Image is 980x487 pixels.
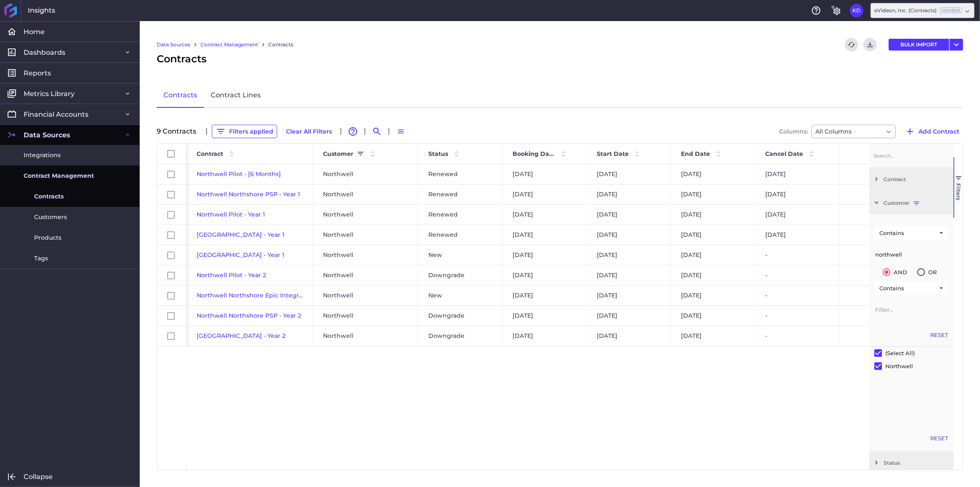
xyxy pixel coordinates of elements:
button: General Settings [830,4,843,17]
a: [GEOGRAPHIC_DATA] - Year 1 [197,251,284,259]
div: $6,733.00 [839,164,924,184]
span: Filters [955,183,962,201]
button: Reset [930,331,948,340]
input: Filter Value [874,246,948,262]
span: Northwell [323,165,353,184]
ins: Member [940,8,962,13]
div: [DATE] [587,205,671,225]
div: [DATE] [587,185,671,204]
div: OR [928,269,937,276]
div: [DATE] [502,286,587,305]
span: Northwell [323,225,353,244]
span: Northwell [323,326,353,345]
div: Press SPACE to select this row. [157,225,187,245]
div: Renewed [418,164,502,184]
div: [DATE] [587,225,671,245]
span: Customer [323,150,353,158]
a: Northwell Pilot - Year 2 [197,271,266,279]
span: Contract Management [24,171,94,180]
div: New [418,245,502,265]
span: Customer [884,200,950,206]
span: Reports [24,69,51,78]
span: Status [428,150,448,158]
div: Press SPACE to select this row. [157,286,187,306]
div: (Select All) [885,350,915,356]
div: Contains [879,285,937,292]
div: Press SPACE to select this row. [157,164,187,185]
div: [DATE] [502,225,587,245]
div: AND [894,269,907,276]
div: [DATE] [671,225,755,245]
div: $2,936.90 [839,265,924,285]
a: Northwell Northshore Epic Integration [197,292,314,299]
span: Northwell [323,185,353,204]
button: Filters applied [212,125,277,138]
a: Contract Lines [204,83,267,108]
div: Downgrade [418,326,502,346]
div: Filtering operator [874,281,948,295]
button: User Menu [850,4,863,17]
div: [DATE] [671,265,755,285]
a: Contract Management [200,41,258,48]
button: Refresh [845,38,858,51]
div: Press SPACE to select this row. [157,306,187,326]
span: Northwell [323,266,353,285]
span: Start Date [597,150,629,158]
div: [DATE] [502,205,587,225]
div: - [755,286,839,305]
div: - [755,326,839,346]
span: Metrics Library [24,89,75,98]
div: [DATE] [671,164,755,184]
input: Filter Value [874,301,948,318]
div: - [755,245,839,265]
div: [DATE] [755,205,839,225]
div: [DATE] [502,306,587,326]
a: Contracts [268,41,293,48]
span: Integrations [24,151,61,160]
div: [DATE] [502,245,587,265]
div: [DATE] [671,306,755,326]
div: [DATE] [671,205,755,225]
a: [GEOGRAPHIC_DATA] - Year 1 [197,231,284,238]
div: [DATE] [587,245,671,265]
div: $9,240.00 [839,185,924,204]
button: Clear All Filters [282,125,336,138]
div: [DATE] [502,185,587,204]
a: Northwell Northshore PSP - Year 2 [197,312,301,319]
div: Downgrade [418,265,502,285]
span: Collapse [24,472,53,481]
span: Northwell Pilot - [6 Months] [197,170,281,178]
span: Contracts [157,51,206,67]
a: Northwell Pilot - Year 1 [197,211,265,218]
div: Status [869,451,953,474]
div: [DATE] [755,185,839,204]
div: Press SPACE to select this row. [157,205,187,225]
span: Home [24,27,45,36]
div: Contains [879,230,937,236]
div: Contract [869,167,953,191]
span: Contract [884,176,950,182]
span: Financial Accounts [24,110,88,119]
div: Northwell [885,363,913,369]
div: New [418,286,502,305]
div: [DATE] [587,265,671,285]
div: $814.58 [839,245,924,265]
span: Cancel Date [765,150,803,158]
div: $5,119.86 [839,306,924,326]
span: Northwell [323,205,353,224]
div: [DATE] [587,326,671,346]
button: Help [809,4,823,17]
span: All Columns [815,126,852,136]
button: User Menu [950,39,963,51]
div: [DATE] [502,326,587,346]
div: Press SPACE to select this row. [157,185,187,205]
a: [GEOGRAPHIC_DATA] - Year 2 [197,332,286,340]
div: [DATE] [671,326,755,346]
div: - [755,265,839,285]
div: Renewed [418,185,502,204]
a: Northwell Northshore PSP - Year 1 [197,190,300,198]
div: eVideon, Inc. (Contracts) [874,7,962,14]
